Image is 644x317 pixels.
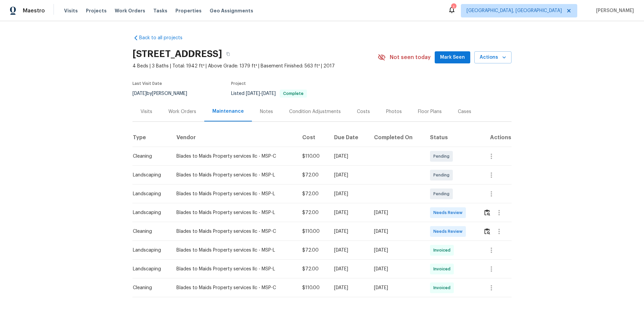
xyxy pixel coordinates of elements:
[153,8,167,13] span: Tasks
[141,108,152,115] div: Visits
[133,247,166,254] div: Landscaping
[329,128,368,147] th: Due Date
[334,284,363,291] div: [DATE]
[222,48,234,60] button: Copy Address
[433,172,452,178] span: Pending
[302,191,324,197] div: $72.00
[302,247,324,254] div: $72.00
[212,108,244,115] div: Maintenance
[246,91,260,96] span: [DATE]
[176,172,291,178] div: Blades to Maids Property services llc - MSP-L
[132,91,147,96] span: [DATE]
[433,266,453,272] span: Invoiced
[133,153,166,160] div: Cleaning
[334,191,363,197] div: [DATE]
[262,91,276,96] span: [DATE]
[302,209,324,216] div: $72.00
[467,7,562,14] span: [GEOGRAPHIC_DATA], [GEOGRAPHIC_DATA]
[433,228,465,235] span: Needs Review
[433,153,452,160] span: Pending
[133,209,166,216] div: Landscaping
[374,209,419,216] div: [DATE]
[425,128,478,147] th: Status
[369,128,425,147] th: Completed On
[418,108,442,115] div: Floor Plans
[374,266,419,272] div: [DATE]
[440,53,465,62] span: Mark Seen
[175,7,202,14] span: Properties
[86,7,107,14] span: Projects
[176,209,291,216] div: Blades to Maids Property services llc - MSP-L
[302,172,324,178] div: $72.00
[289,108,341,115] div: Condition Adjustments
[132,128,171,147] th: Type
[246,91,276,96] span: -
[231,82,246,86] span: Project
[115,7,145,14] span: Work Orders
[210,7,253,14] span: Geo Assignments
[433,209,465,216] span: Needs Review
[374,284,419,291] div: [DATE]
[171,128,297,147] th: Vendor
[231,91,307,96] span: Listed
[480,53,506,62] span: Actions
[132,90,195,98] div: by [PERSON_NAME]
[484,209,490,216] img: Review Icon
[334,247,363,254] div: [DATE]
[478,128,512,147] th: Actions
[297,128,329,147] th: Cost
[458,108,471,115] div: Cases
[374,247,419,254] div: [DATE]
[132,51,222,57] h2: [STREET_ADDRESS]
[435,51,470,64] button: Mark Seen
[176,284,291,291] div: Blades to Maids Property services llc - MSP-C
[132,35,197,41] a: Back to all projects
[260,108,273,115] div: Notes
[334,153,363,160] div: [DATE]
[176,247,291,254] div: Blades to Maids Property services llc - MSP-L
[133,172,166,178] div: Landscaping
[357,108,370,115] div: Costs
[302,284,324,291] div: $110.00
[133,284,166,291] div: Cleaning
[133,266,166,272] div: Landscaping
[168,108,196,115] div: Work Orders
[133,191,166,197] div: Landscaping
[132,63,378,69] span: 4 Beds | 3 Baths | Total: 1942 ft² | Above Grade: 1379 ft² | Basement Finished: 563 ft² | 2017
[474,51,512,64] button: Actions
[302,153,324,160] div: $110.00
[176,191,291,197] div: Blades to Maids Property services llc - MSP-L
[176,153,291,160] div: Blades to Maids Property services llc - MSP-C
[176,228,291,235] div: Blades to Maids Property services llc - MSP-C
[133,228,166,235] div: Cleaning
[593,7,634,14] span: [PERSON_NAME]
[390,54,431,61] span: Not seen today
[433,284,453,291] span: Invoiced
[23,7,45,14] span: Maestro
[483,205,491,221] button: Review Icon
[334,172,363,178] div: [DATE]
[64,7,78,14] span: Visits
[451,4,456,11] div: 1
[302,266,324,272] div: $72.00
[302,228,324,235] div: $110.00
[176,266,291,272] div: Blades to Maids Property services llc - MSP-L
[483,223,491,240] button: Review Icon
[433,191,452,197] span: Pending
[334,228,363,235] div: [DATE]
[484,228,490,234] img: Review Icon
[334,209,363,216] div: [DATE]
[374,228,419,235] div: [DATE]
[334,266,363,272] div: [DATE]
[386,108,402,115] div: Photos
[433,247,453,254] span: Invoiced
[132,82,162,86] span: Last Visit Date
[280,92,306,96] span: Complete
